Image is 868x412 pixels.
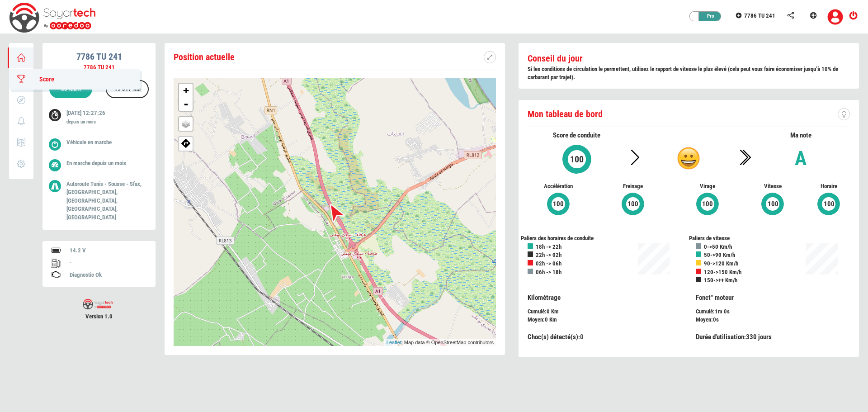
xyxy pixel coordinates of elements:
p: [DATE] 12:27:26 [66,109,142,128]
b: Si les conditions de circulation le permettent, utilisez le rapport de vitesse le plus élevé (cel... [528,66,838,81]
b: 18h -> 22h [536,243,561,250]
div: Paliers de vitesse [689,234,857,243]
span: Virage [677,182,738,191]
span: 100 [570,154,584,165]
span: Version 1.0 [42,313,156,321]
span: Vitesse [751,182,794,191]
span: Durée d'utilisation [696,333,744,341]
b: 50->90 Km/h [704,251,735,258]
b: 120->150 Km/h [704,269,741,275]
div: 19 017 [110,81,145,99]
img: sayartech-logo.png [83,299,113,309]
span: Position actuelle [174,52,235,62]
span: Mon tableau de bord [528,109,603,119]
div: 7786 TU 241 [42,63,156,72]
div: Diagnostic Ok [70,271,146,279]
p: Autoroute Tunis - Sousse - Sfax, [GEOGRAPHIC_DATA], [GEOGRAPHIC_DATA], [GEOGRAPHIC_DATA], [GEOGRA... [66,180,142,222]
p: Kilométrage [528,293,682,303]
span: 100 [627,199,639,209]
span: 7786 TU 241 [744,12,775,19]
div: | Map data © OpenStreetMap contributors [384,339,496,346]
img: directions.png [181,138,191,148]
span: Freinage [602,182,663,191]
span: 100 [552,199,564,209]
b: 06h -> 18h [536,269,561,275]
span: En marche [66,160,90,166]
div: Pro [694,12,722,21]
a: Leaflet [387,340,401,345]
a: Zoom out [179,97,193,111]
label: depuis un mois [66,118,96,126]
span: 100 [823,199,835,209]
span: Km [549,316,557,323]
span: 1m 0s [715,308,730,315]
a: Zoom in [179,84,193,97]
div: : [521,293,689,324]
b: 90->120 Km/h [704,260,738,267]
span: 0s [713,316,719,323]
div: : [689,293,857,324]
span: Cumulé [528,308,545,315]
div: Paliers des horaires de conduite [521,234,689,243]
span: Accélération [528,182,589,191]
div: : [528,316,682,324]
span: Km [551,308,559,315]
span: 100 [702,199,713,209]
div: : [528,332,682,342]
span: 100 [767,199,779,209]
div: - [70,259,146,267]
b: 22h -> 02h [536,251,561,258]
span: 0 [547,308,550,315]
span: Score de conduite [553,131,600,139]
div: : [696,316,850,324]
b: 150->++ Km/h [704,277,737,284]
a: Layers [179,117,193,131]
span: Moyen [528,316,543,323]
span: Moyen [696,316,711,323]
a: Score [9,69,140,90]
img: a.png [677,147,700,170]
b: A [795,147,807,170]
b: 7786 TU 241 [76,51,122,62]
span: Choc(s) détecté(s) [528,333,578,341]
b: 0->50 Km/h [704,243,732,250]
span: 0 [580,333,584,341]
p: Fonct° moteur [696,293,850,303]
span: 330 jours [746,333,772,341]
b: Conseil du jour [528,53,583,64]
span: Cumulé [696,308,713,315]
span: Afficher ma position sur google map [179,137,193,148]
span: Horaire [807,182,850,191]
div: 60 [57,81,85,99]
span: 0 [545,316,548,323]
span: Ma note [790,131,811,139]
p: Véhicule en marche [66,138,142,147]
b: 02h -> 06h [536,260,561,267]
div: : [696,332,850,342]
div: 14.2 V [70,246,146,255]
span: Score [30,76,54,83]
span: depuis un mois [92,160,126,166]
